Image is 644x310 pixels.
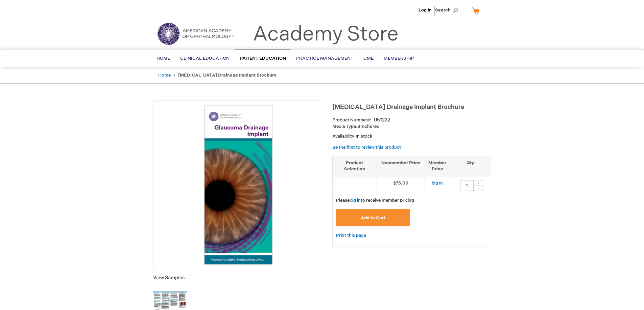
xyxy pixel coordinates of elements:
[240,56,286,61] span: Patient Education
[473,186,483,191] div: -
[336,231,366,240] a: Print this page
[336,198,414,203] span: Please to receive member pricing
[157,104,318,265] img: Glaucoma Drainage Implant Brochure
[333,156,377,176] th: Product Selection
[384,56,414,61] span: Membership
[332,117,371,123] strong: Product Number
[450,156,491,176] th: Qty
[350,198,361,203] a: log in
[473,180,483,186] div: +
[332,145,401,150] a: Be the first to review this product
[332,124,357,129] strong: Media Type:
[332,133,491,140] p: Availability:
[377,156,425,176] th: Nonmember Price
[460,180,474,191] input: Qty
[153,275,322,281] p: View Samples
[374,117,390,123] div: 051222
[178,73,277,78] strong: [MEDICAL_DATA] Drainage Implant Brochure
[419,7,432,13] a: Log In
[332,123,491,130] p: Brochures
[296,56,353,61] span: Practice Management
[157,56,170,61] span: Home
[377,176,425,195] td: $75.00
[253,22,399,47] a: Academy Store
[435,3,461,17] span: Search
[180,56,230,61] span: Clinical Education
[356,134,372,139] span: In stock
[432,180,443,186] a: log in
[425,156,450,176] th: Member Price
[361,215,385,221] span: Add to Cart
[332,104,464,111] span: [MEDICAL_DATA] Drainage Implant Brochure
[363,56,374,61] span: CME
[336,209,410,226] button: Add to Cart
[158,73,171,78] a: Home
